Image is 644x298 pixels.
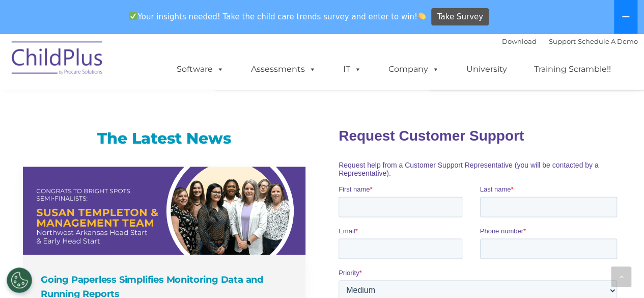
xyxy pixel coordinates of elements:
[142,109,185,117] span: Phone number
[125,7,430,26] span: Your insights needed! Take the child care trends survey and enter to win!
[437,8,483,26] span: Take Survey
[524,59,621,79] a: Training Scramble!!
[241,59,326,79] a: Assessments
[418,12,426,20] img: 👏
[378,59,450,79] a: Company
[23,128,305,149] h3: The Latest News
[142,67,173,75] span: Last name
[7,34,108,85] img: ChildPlus by Procare Solutions
[578,37,638,45] a: Schedule A Demo
[502,37,537,45] a: Download
[129,12,137,20] img: ✅
[333,59,372,79] a: IT
[7,267,32,293] button: Cookies Settings
[431,8,489,26] a: Take Survey
[456,59,517,79] a: University
[549,37,576,45] a: Support
[502,37,638,45] font: |
[166,59,234,79] a: Software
